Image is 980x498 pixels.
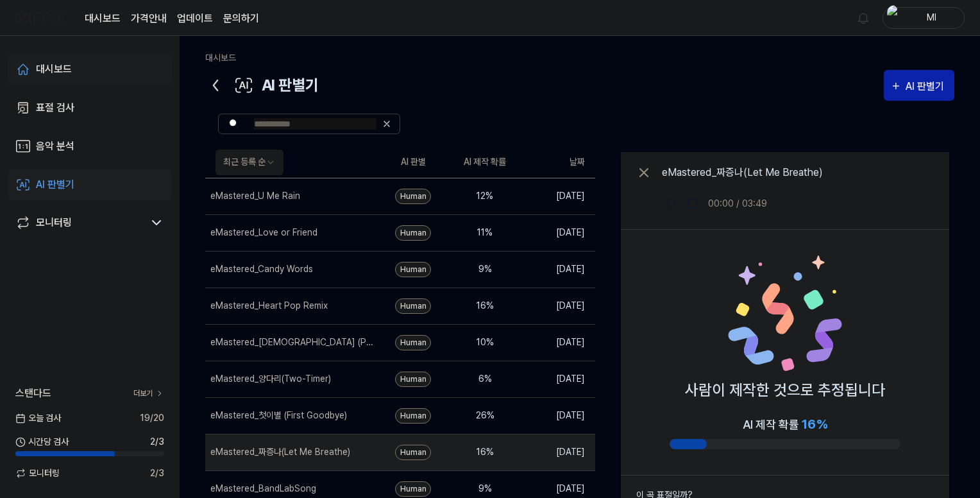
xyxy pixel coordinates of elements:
[36,177,74,193] div: AI 판별기
[521,214,595,251] td: [DATE]
[177,11,213,26] a: 업데이트
[459,299,511,313] div: 16 %
[395,372,431,387] div: Human
[210,299,328,313] div: eMastered_Heart Pop Remix
[662,165,823,180] div: eMastered_짜증나(Let Me Breathe)
[521,251,595,288] td: [DATE]
[449,147,521,178] th: AI 제작 확률
[8,54,172,85] a: 대시보드
[666,197,679,210] img: play
[395,445,431,460] div: Human
[85,11,121,26] a: 대시보드
[210,226,317,239] div: eMastered_Love or Friend
[210,445,350,459] div: eMastered_짜증나(Let Me Breathe)
[36,100,74,116] div: 표절 검사
[210,482,316,495] div: eMastered_BandLabSong
[521,397,595,434] td: [DATE]
[459,372,511,386] div: 6 %
[210,336,375,349] div: eMastered_[DEMOGRAPHIC_DATA] (Pretty Alert)
[150,435,164,449] span: 2 / 3
[521,434,595,470] td: [DATE]
[377,147,449,178] th: AI 판별
[395,335,431,350] div: Human
[708,197,767,210] div: 00:00 / 03:49
[140,411,164,425] span: 19 / 20
[521,288,595,324] td: [DATE]
[906,78,948,95] div: AI 판별기
[395,481,431,497] div: Human
[459,445,511,459] div: 16 %
[686,197,699,210] img: stop
[15,215,144,230] a: 모니터링
[210,189,300,203] div: eMastered_U Me Rain
[459,226,511,239] div: 11 %
[150,467,164,480] span: 2 / 3
[459,189,511,203] div: 12 %
[210,262,313,276] div: eMastered_Candy Words
[395,225,431,241] div: Human
[521,147,595,178] th: 날짜
[15,386,51,401] span: 스탠다드
[133,388,164,399] a: 더보기
[727,255,843,371] img: Human
[36,215,72,230] div: 모니터링
[205,53,236,63] a: 대시보드
[36,62,72,77] div: 대시보드
[15,435,69,449] span: 시간당 검사
[395,189,431,204] div: Human
[856,10,871,26] img: 알림
[131,11,167,26] button: 가격안내
[15,411,61,425] span: 오늘 검사
[36,139,74,154] div: 음악 분석
[887,5,902,31] img: profile
[459,336,511,349] div: 10 %
[395,408,431,424] div: Human
[884,70,954,101] button: AI 판별기
[459,262,511,276] div: 9 %
[205,70,319,101] div: AI 판별기
[459,409,511,422] div: 26 %
[883,7,965,29] button: profileMl
[459,482,511,495] div: 9 %
[210,372,331,386] div: eMastered_양다리(Two-Timer)
[395,298,431,314] div: Human
[521,361,595,397] td: [DATE]
[15,467,60,480] span: 모니터링
[802,416,827,432] span: 16 %
[521,178,595,214] td: [DATE]
[8,131,172,162] a: 음악 분석
[223,11,259,26] a: 문의하기
[906,10,956,24] div: Ml
[521,324,595,361] td: [DATE]
[685,379,885,402] p: 사람이 제작한 것으로 추정됩니다
[395,262,431,277] div: Human
[8,92,172,123] a: 표절 검사
[743,415,827,434] div: AI 제작 확률
[210,409,347,422] div: eMastered_첫이별 (First Goodbye)
[229,119,239,129] img: Search
[8,169,172,200] a: AI 판별기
